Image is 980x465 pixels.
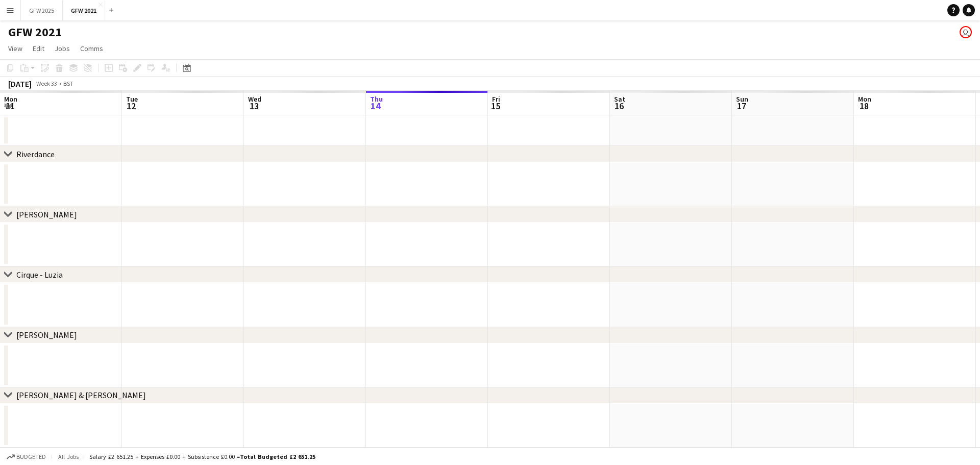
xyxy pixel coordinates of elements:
[63,1,105,20] button: GFW 2021
[51,42,74,55] a: Jobs
[8,79,32,89] div: [DATE]
[8,25,62,40] h1: GFW 2021
[8,44,22,53] span: View
[16,453,46,460] span: Budgeted
[89,453,315,460] div: Salary £2 651.25 + Expenses £0.00 + Subsistence £0.00 =
[960,26,972,38] app-user-avatar: Mike Bolton
[492,94,500,104] span: Fri
[736,94,748,104] span: Sun
[125,100,138,112] span: 12
[3,100,17,112] span: 11
[247,100,261,112] span: 13
[16,390,146,401] div: [PERSON_NAME] & [PERSON_NAME]
[369,100,383,112] span: 14
[248,94,261,104] span: Wed
[4,94,17,104] span: Mon
[16,330,77,340] div: [PERSON_NAME]
[63,80,73,87] div: BST
[126,94,138,104] span: Tue
[34,80,59,87] span: Week 33
[21,1,63,20] button: GFW 2025
[16,149,55,159] div: Riverdance
[16,209,77,219] div: [PERSON_NAME]
[858,94,871,104] span: Mon
[16,270,63,280] div: Cirque - Luzia
[29,42,48,55] a: Edit
[370,94,383,104] span: Thu
[240,453,315,460] span: Total Budgeted £2 651.25
[55,44,70,53] span: Jobs
[856,100,871,112] span: 18
[80,44,103,53] span: Comms
[56,453,81,460] span: All jobs
[76,42,107,55] a: Comms
[5,451,47,462] button: Budgeted
[4,42,27,55] a: View
[614,94,625,104] span: Sat
[612,100,625,112] span: 16
[491,100,500,112] span: 15
[33,44,44,53] span: Edit
[734,100,748,112] span: 17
